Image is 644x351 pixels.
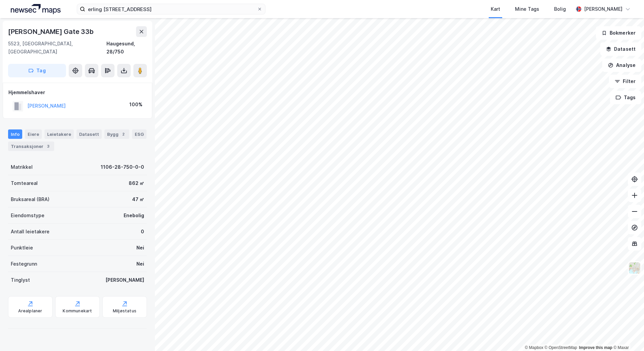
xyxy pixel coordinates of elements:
div: Leietakere [44,129,74,139]
a: Mapbox [525,345,543,350]
a: OpenStreetMap [545,345,577,350]
button: Tag [8,64,66,77]
div: Nei [136,260,144,268]
div: 47 ㎡ [132,195,144,203]
div: 2 [120,131,127,138]
div: [PERSON_NAME] Gate 33b [8,26,95,37]
div: ESG [132,129,147,139]
div: 0 [141,228,144,236]
div: Info [8,129,22,139]
div: Antall leietakere [11,228,50,236]
div: Kart [491,5,500,13]
div: Enebolig [124,211,144,220]
div: 862 ㎡ [129,179,144,187]
div: [PERSON_NAME] [584,5,622,13]
button: Filter [609,75,641,88]
div: Bruksareal (BRA) [11,195,50,203]
a: Improve this map [579,345,612,350]
img: Z [628,262,641,274]
div: Mine Tags [515,5,539,13]
div: Punktleie [11,244,33,252]
input: Søk på adresse, matrikkel, gårdeiere, leietakere eller personer [85,4,257,14]
div: Tomteareal [11,179,38,187]
div: Hjemmelshaver [8,88,147,96]
div: Datasett [76,129,102,139]
div: 100% [129,101,142,109]
button: Bokmerker [596,26,641,40]
div: 3 [45,143,52,150]
div: Transaksjoner [8,142,54,151]
div: Bolig [554,5,566,13]
button: Analyse [602,58,641,72]
div: Kontrollprogram for chat [610,319,644,351]
img: logo.a4113a55bc3d86da70a041830d287a7e.svg [11,4,61,14]
div: Matrikkel [11,163,33,171]
div: Tinglyst [11,276,30,284]
div: 5523, [GEOGRAPHIC_DATA], [GEOGRAPHIC_DATA] [8,40,106,56]
button: Tags [610,91,641,104]
div: Miljøstatus [113,308,136,314]
iframe: Chat Widget [610,319,644,351]
div: Festegrunn [11,260,37,268]
div: Haugesund, 28/750 [106,40,147,56]
div: Kommunekart [63,308,92,314]
div: Nei [136,244,144,252]
div: Bygg [104,129,129,139]
button: Datasett [600,42,641,56]
div: [PERSON_NAME] [105,276,144,284]
div: Eiendomstype [11,211,44,220]
div: Arealplaner [18,308,42,314]
div: 1106-28-750-0-0 [101,163,144,171]
div: Eiere [25,129,42,139]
